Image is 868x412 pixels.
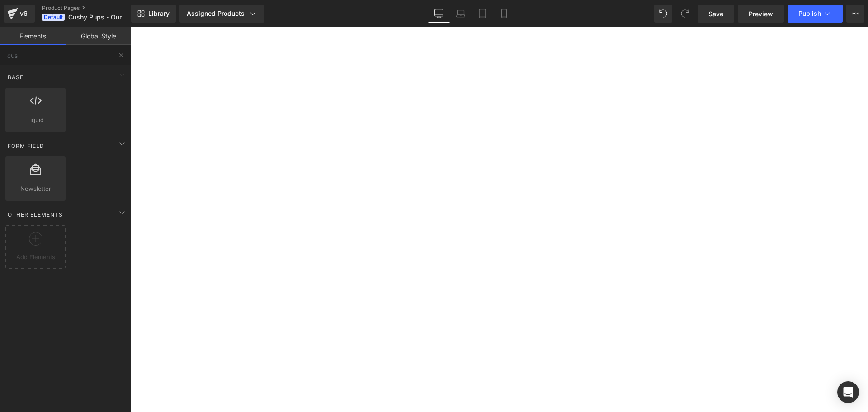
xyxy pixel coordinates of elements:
span: Publish [798,10,821,17]
div: Assigned Products [187,9,257,18]
a: v6 [4,5,35,23]
div: v6 [18,8,29,19]
span: Liquid [8,115,63,125]
a: Product Pages [42,5,146,12]
span: Newsletter [8,184,63,194]
div: Open Intercom Messenger [837,381,859,403]
a: Preview [738,5,784,23]
button: Undo [654,5,672,23]
button: Publish [788,5,843,23]
span: Form Field [7,142,45,150]
a: Mobile [493,5,515,23]
a: Laptop [450,5,472,23]
a: New Library [131,5,176,23]
span: Preview [749,9,773,19]
a: Tablet [472,5,493,23]
button: Redo [676,5,694,23]
span: Cushy Pups - Our Products [68,14,129,21]
a: Global Style [66,27,131,45]
a: Desktop [428,5,450,23]
span: Other Elements [7,210,64,219]
span: Add Elements [8,252,63,262]
span: Default [42,14,65,21]
button: More [846,5,864,23]
span: Library [148,9,170,18]
span: Base [7,73,24,81]
span: Save [708,9,723,19]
